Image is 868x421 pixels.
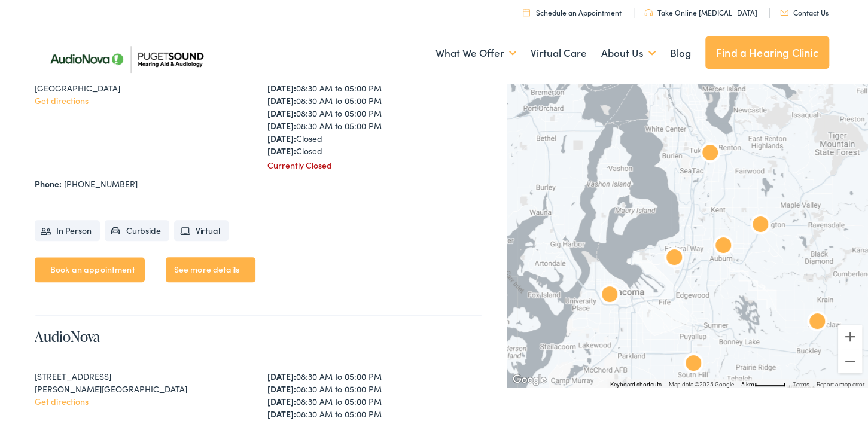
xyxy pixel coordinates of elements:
[267,159,482,172] div: Currently Closed
[793,381,809,388] a: Terms (opens in new tab)
[267,120,296,132] strong: [DATE]:
[709,233,738,261] div: AudioNova
[510,372,549,388] a: Open this area in Google Maps (opens a new window)
[35,178,62,190] strong: Phone:
[838,325,862,349] button: Zoom in
[610,380,662,389] button: Keyboard shortcuts
[838,349,862,373] button: Zoom out
[35,383,249,395] div: [PERSON_NAME][GEOGRAPHIC_DATA]
[738,379,789,388] button: Map Scale: 5 km per 48 pixels
[35,327,100,346] a: AudioNova
[660,245,689,273] div: AudioNova
[166,257,255,282] a: See more details
[669,381,734,388] span: Map data ©2025 Google
[174,220,229,241] li: Virtual
[746,212,775,240] div: AudioNova
[267,132,296,144] strong: [DATE]:
[803,309,832,337] div: AudioNova
[35,395,89,407] a: Get directions
[267,69,482,157] div: 08:30 AM to 05:00 PM 08:30 AM to 05:00 PM 08:30 AM to 05:00 PM 08:30 AM to 05:00 PM 08:30 AM to 0...
[644,9,653,16] img: utility icon
[267,383,296,395] strong: [DATE]:
[35,82,249,94] div: [GEOGRAPHIC_DATA]
[267,107,296,119] strong: [DATE]:
[705,36,829,69] a: Find a Hearing Clinic
[817,381,864,388] a: Report a map error
[35,370,249,383] div: [STREET_ADDRESS]
[35,220,100,241] li: In Person
[267,408,296,420] strong: [DATE]:
[267,145,296,157] strong: [DATE]:
[35,257,145,282] a: Book an appointment
[435,31,516,75] a: What We Offer
[523,7,622,17] a: Schedule an Appointment
[523,8,530,16] img: utility icon
[531,31,587,75] a: Virtual Care
[670,31,691,75] a: Blog
[105,220,169,241] li: Curbside
[267,94,296,106] strong: [DATE]:
[696,140,724,169] div: AudioNova
[780,7,829,17] a: Contact Us
[267,82,296,94] strong: [DATE]:
[64,178,138,190] a: [PHONE_NUMBER]
[741,381,754,388] span: 5 km
[679,350,708,379] div: AudioNova
[35,94,89,106] a: Get directions
[644,7,757,17] a: Take Online [MEDICAL_DATA]
[780,10,788,16] img: utility icon
[601,31,656,75] a: About Us
[267,395,296,407] strong: [DATE]:
[595,282,624,310] div: AudioNova
[267,370,296,382] strong: [DATE]:
[510,372,549,388] img: Google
